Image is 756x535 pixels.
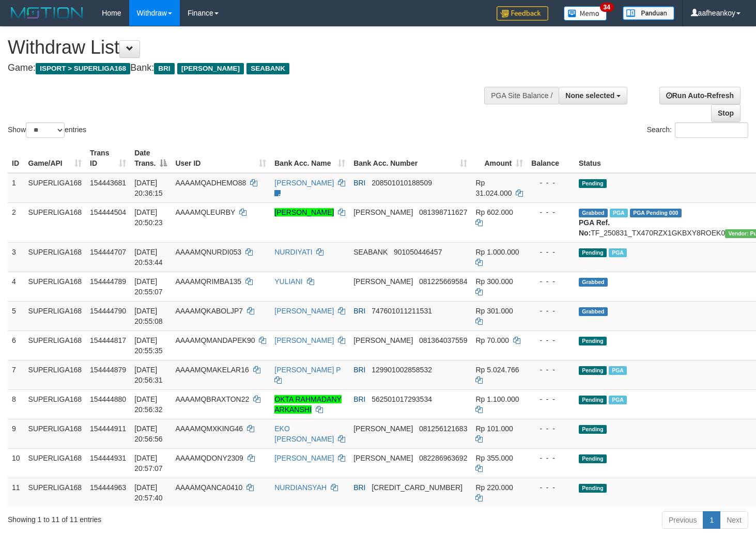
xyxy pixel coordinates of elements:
[274,307,334,315] a: [PERSON_NAME]
[24,448,86,478] td: SUPERLIGA168
[246,63,289,74] span: SEABANK
[579,454,607,463] span: Pending
[579,396,607,404] span: Pending
[349,144,471,173] th: Bank Acc. Number: activate to sort column ascending
[24,272,86,301] td: SUPERLIGA168
[353,366,365,374] span: BRI
[8,242,24,272] td: 3
[353,454,413,462] span: [PERSON_NAME]
[274,424,334,443] a: EKO [PERSON_NAME]
[531,335,570,345] div: - - -
[134,366,163,384] span: [DATE] 20:56:31
[609,366,627,375] span: Marked by aafsengchandara
[274,454,334,462] a: [PERSON_NAME]
[134,208,163,227] span: [DATE] 20:50:23
[24,144,86,173] th: Game/API: activate to sort column ascending
[175,424,243,433] span: AAAAMQMXKING46
[90,277,126,286] span: 154444789
[134,454,163,473] span: [DATE] 20:57:07
[475,208,513,216] span: Rp 602.000
[274,208,334,216] a: [PERSON_NAME]
[8,360,24,389] td: 7
[419,208,467,216] span: Copy 081398711627 to clipboard
[8,37,493,58] h1: Withdraw List
[609,248,627,257] span: Marked by aafsengchandara
[531,306,570,316] div: - - -
[610,209,628,217] span: Marked by aafounsreynich
[662,511,703,529] a: Previous
[475,424,513,433] span: Rp 101.000
[24,242,86,272] td: SUPERLIGA168
[475,179,512,197] span: Rp 31.024.000
[720,511,748,529] a: Next
[475,454,513,462] span: Rp 355.000
[531,207,570,217] div: - - -
[175,208,235,216] span: AAAAMQLEURBY
[579,425,607,434] span: Pending
[8,448,24,478] td: 10
[177,63,244,74] span: [PERSON_NAME]
[531,178,570,188] div: - - -
[8,5,86,21] img: MOTION_logo.png
[475,395,519,403] span: Rp 1.100.000
[372,179,432,187] span: Copy 208501010188509 to clipboard
[527,144,575,173] th: Balance
[175,336,255,344] span: AAAAMQMANDAPEK90
[372,366,432,374] span: Copy 129901002858532 to clipboard
[647,122,748,138] label: Search:
[353,483,365,492] span: BRI
[475,483,513,492] span: Rp 220.000
[8,331,24,360] td: 6
[274,366,341,374] a: [PERSON_NAME] P
[24,478,86,507] td: SUPERLIGA168
[90,208,126,216] span: 154444504
[175,395,249,403] span: AAAAMQBRAXTON22
[531,482,570,493] div: - - -
[419,454,467,462] span: Copy 082286963692 to clipboard
[564,6,607,21] img: Button%20Memo.svg
[353,277,413,286] span: [PERSON_NAME]
[134,336,163,355] span: [DATE] 20:55:35
[353,208,413,216] span: [PERSON_NAME]
[90,307,126,315] span: 154444790
[475,277,513,286] span: Rp 300.000
[659,87,740,104] a: Run Auto-Refresh
[531,394,570,404] div: - - -
[353,395,365,403] span: BRI
[600,3,614,12] span: 34
[134,277,163,296] span: [DATE] 20:55:07
[609,396,627,404] span: Marked by aafsengchandara
[274,483,327,492] a: NURDIANSYAH
[175,454,243,462] span: AAAAMQDONY2309
[372,307,432,315] span: Copy 747601011211531 to clipboard
[711,104,740,122] a: Stop
[475,307,513,315] span: Rp 301.000
[353,336,413,344] span: [PERSON_NAME]
[270,144,349,173] th: Bank Acc. Name: activate to sort column ascending
[8,202,24,242] td: 2
[90,179,126,187] span: 154443681
[24,419,86,448] td: SUPERLIGA168
[8,144,24,173] th: ID
[26,122,65,138] select: Showentries
[274,336,334,344] a: [PERSON_NAME]
[24,301,86,331] td: SUPERLIGA168
[175,366,249,374] span: AAAAMQMAKELAR16
[484,87,559,104] div: PGA Site Balance /
[531,247,570,257] div: - - -
[579,307,608,316] span: Grabbed
[497,6,548,21] img: Feedback.jpg
[419,424,467,433] span: Copy 081256121683 to clipboard
[475,366,519,374] span: Rp 5.024.766
[353,179,365,187] span: BRI
[274,395,342,414] a: OKTA RAHMADANY ARKANSHI
[274,179,334,187] a: [PERSON_NAME]
[475,248,519,256] span: Rp 1.000.000
[579,278,608,287] span: Grabbed
[565,91,614,100] span: None selected
[372,395,432,403] span: Copy 562501017293534 to clipboard
[8,63,493,73] h4: Game: Bank:
[579,366,607,375] span: Pending
[130,144,171,173] th: Date Trans.: activate to sort column descending
[24,173,86,203] td: SUPERLIGA168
